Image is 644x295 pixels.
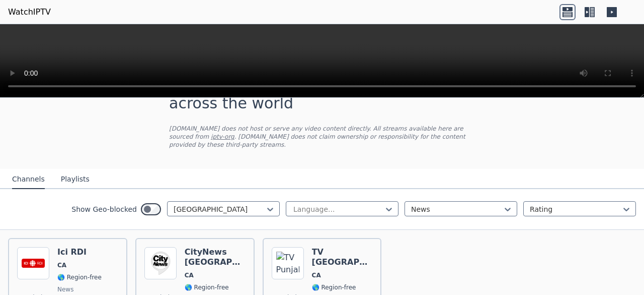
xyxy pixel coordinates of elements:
h6: Ici RDI [57,247,102,257]
img: TV Punjab [272,247,304,279]
h6: CityNews [GEOGRAPHIC_DATA] [185,247,246,267]
button: Playlists [61,170,90,189]
span: 🌎 Region-free [185,283,229,291]
button: Channels [12,170,45,189]
label: Show Geo-blocked [71,204,137,214]
span: news [57,285,73,293]
img: Ici RDI [17,247,49,279]
p: [DOMAIN_NAME] does not host or serve any video content directly. All streams available here are s... [169,125,475,149]
a: iptv-org [211,133,234,140]
h6: TV [GEOGRAPHIC_DATA] [312,247,373,267]
span: 🌎 Region-free [57,273,102,281]
span: 🌎 Region-free [312,283,356,291]
img: CityNews Toronto [144,247,177,279]
span: CA [185,271,194,279]
span: CA [57,261,66,269]
span: CA [312,271,321,279]
a: WatchIPTV [8,6,51,18]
